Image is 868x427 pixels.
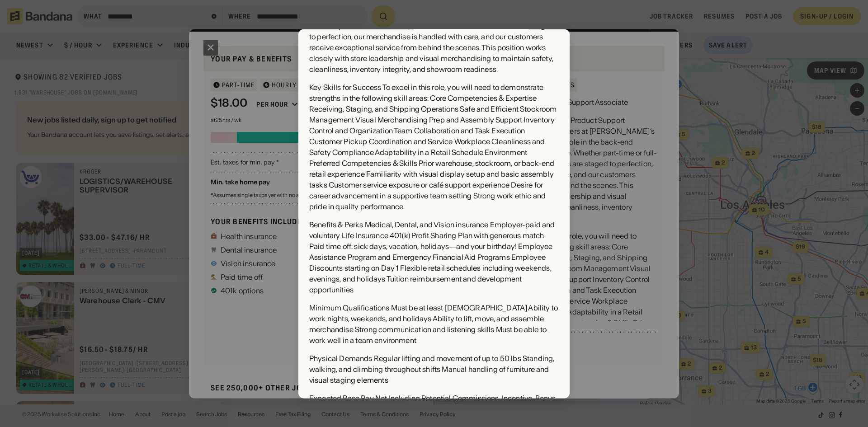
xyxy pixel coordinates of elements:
[309,353,559,386] div: Physical Demands Regular lifting and movement of up to 50 lbs Standing, walking, and climbing thr...
[309,82,559,212] div: Key Skills for Success To excel in this role, you will need to demonstrate strengths in the follo...
[309,220,559,296] div: Benefits & Perks Medical, Dental, and Vision insurance Employer-paid and voluntary Life Insurance...
[309,393,559,415] div: Expected Base Pay Not Including Potential Commissions, Incentive, Bonus, etc. Opportunities:
[309,303,559,346] div: Minimum Qualifications Must be at least [DEMOGRAPHIC_DATA] Ability to work nights, weekends, and ...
